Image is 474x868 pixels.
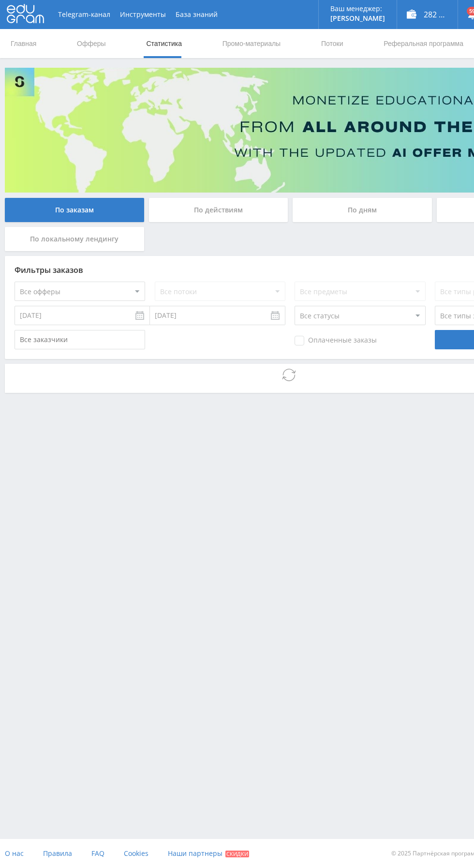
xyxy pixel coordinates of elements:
a: Статистика [145,29,183,58]
span: Оплаченные заказы [295,336,377,345]
span: Наши партнеры [168,849,222,858]
p: Ваш менеджер: [330,5,385,13]
a: Потоки [320,29,344,58]
a: Правила [43,839,72,868]
a: FAQ [91,839,104,868]
p: [PERSON_NAME] [330,15,385,22]
input: Все заказчики [15,330,145,349]
div: По действиям [149,198,288,222]
a: Офферы [76,29,107,58]
span: Скидки [225,851,249,857]
span: Правила [43,849,72,858]
div: По заказам [5,198,144,222]
a: Главная [10,29,37,58]
a: О нас [5,839,24,868]
span: Cookies [124,849,148,858]
a: Cookies [124,839,148,868]
a: Реферальная программа [383,29,464,58]
div: По локальному лендингу [5,227,144,251]
span: О нас [5,849,24,858]
a: Наши партнеры Скидки [168,839,249,868]
a: Промо-материалы [222,29,281,58]
span: FAQ [91,849,104,858]
div: По дням [293,198,432,222]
